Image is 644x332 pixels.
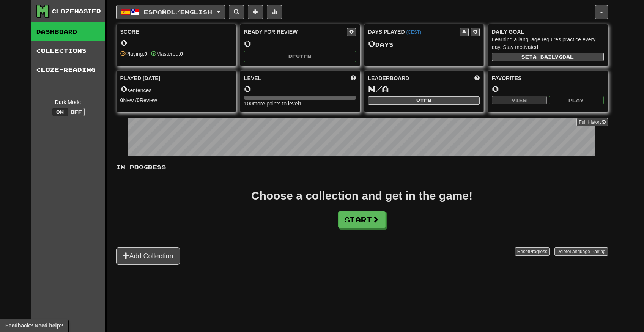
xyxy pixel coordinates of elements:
[492,36,604,51] div: Learning a language requires practice every day. Stay motivated!
[529,249,547,254] span: Progress
[533,54,559,60] span: a daily
[31,60,105,79] a: Cloze-Reading
[338,211,386,228] button: Start
[116,247,180,265] button: Add Collection
[474,74,480,82] span: This week in points, UTC
[492,53,604,61] button: Seta dailygoal
[144,51,147,57] strong: 0
[36,98,100,106] div: Dark Mode
[368,39,480,49] div: Day s
[515,247,550,256] button: ResetProgress
[151,50,183,58] div: Mastered:
[570,249,605,254] span: Language Pairing
[144,9,212,15] span: Español / English
[251,190,472,201] div: Choose a collection and get in the game!
[244,100,356,107] div: 100 more points to level 1
[137,97,140,103] strong: 0
[244,84,356,94] div: 0
[5,322,63,329] span: Open feedback widget
[120,74,161,82] span: Played [DATE]
[368,96,480,105] button: View
[244,51,356,62] button: Review
[351,74,356,82] span: Score more points to level up
[116,5,225,19] button: Español/English
[116,164,608,171] p: In Progress
[244,28,347,36] div: Ready for Review
[120,50,148,58] div: Playing:
[368,74,409,82] span: Leaderboard
[406,30,421,35] a: (CEST)
[368,83,389,94] span: N/A
[120,96,232,104] div: New / Review
[31,22,105,41] a: Dashboard
[31,41,105,60] a: Collections
[180,51,183,57] strong: 0
[492,96,547,104] button: View
[68,108,85,116] button: Off
[576,118,608,126] a: Full History
[554,247,608,256] button: DeleteLanguage Pairing
[492,84,604,94] div: 0
[120,83,128,94] span: 0
[52,8,101,15] div: Clozemaster
[492,28,604,36] div: Daily Goal
[267,5,282,19] button: More stats
[368,38,375,49] span: 0
[368,28,460,36] div: Days Played
[248,5,263,19] button: Add sentence to collection
[52,108,68,116] button: On
[244,39,356,48] div: 0
[492,74,604,82] div: Favorites
[229,5,244,19] button: Search sentences
[120,84,232,94] div: sentences
[549,96,604,104] button: Play
[244,74,261,82] span: Level
[120,28,232,36] div: Score
[120,97,123,103] strong: 0
[120,38,232,47] div: 0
